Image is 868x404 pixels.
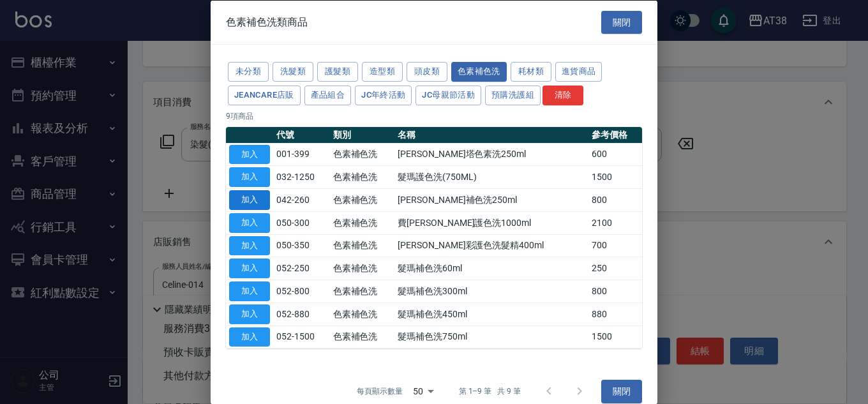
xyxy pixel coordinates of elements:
p: 9 項商品 [226,110,642,121]
td: 052-800 [273,280,330,303]
td: 880 [588,303,642,325]
td: 髮瑪護色洗(750ML) [394,165,588,188]
td: 髮瑪補色洗60ml [394,257,588,280]
td: 032-1250 [273,165,330,188]
button: JC母親節活動 [415,85,481,105]
button: 加入 [229,236,270,255]
button: 加入 [229,144,270,164]
button: 產品組合 [304,85,352,105]
td: 052-880 [273,303,330,325]
button: 關閉 [601,10,642,34]
button: 護髮類 [317,62,358,82]
td: 052-250 [273,257,330,280]
th: 代號 [273,126,330,143]
th: 參考價格 [588,126,642,143]
td: 髮瑪補色洗300ml [394,280,588,303]
button: 造型類 [362,62,403,82]
td: 色素補色洗 [330,188,395,211]
button: 加入 [229,281,270,301]
button: 加入 [229,304,270,324]
td: 042-260 [273,188,330,211]
button: 加入 [229,213,270,232]
td: 色素補色洗 [330,143,395,166]
button: 加入 [229,258,270,278]
button: 洗髮類 [273,62,313,82]
th: 類別 [330,126,395,143]
td: 600 [588,143,642,166]
td: 050-300 [273,211,330,234]
button: JC年終活動 [355,85,412,105]
td: [PERSON_NAME]補色洗250ml [394,188,588,211]
td: 800 [588,188,642,211]
span: 色素補色洗類商品 [226,15,308,28]
td: 色素補色洗 [330,325,395,348]
td: 髮瑪補色洗750ml [394,325,588,348]
td: 2100 [588,211,642,234]
button: 清除 [542,85,583,105]
button: 進貨商品 [555,62,602,82]
th: 名稱 [394,126,588,143]
td: 001-399 [273,143,330,166]
td: 700 [588,234,642,257]
button: 關閉 [601,380,642,403]
td: 色素補色洗 [330,211,395,234]
td: [PERSON_NAME]彩護色洗髮精400ml [394,234,588,257]
td: 1500 [588,165,642,188]
button: 加入 [229,190,270,210]
td: [PERSON_NAME]塔色素洗250ml [394,143,588,166]
button: 耗材類 [511,62,551,82]
td: 費[PERSON_NAME]護色洗1000ml [394,211,588,234]
td: 800 [588,280,642,303]
p: 每頁顯示數量 [357,385,403,397]
p: 第 1–9 筆 共 9 筆 [459,385,521,397]
td: 1500 [588,325,642,348]
button: 未分類 [228,62,269,82]
button: 加入 [229,167,270,187]
td: 色素補色洗 [330,280,395,303]
button: JeanCare店販 [228,85,301,105]
td: 050-350 [273,234,330,257]
td: 色素補色洗 [330,234,395,257]
td: 色素補色洗 [330,257,395,280]
button: 預購洗護組 [485,85,541,105]
button: 色素補色洗 [451,62,507,82]
td: 色素補色洗 [330,165,395,188]
td: 髮瑪補色洗450ml [394,303,588,325]
td: 250 [588,257,642,280]
td: 色素補色洗 [330,303,395,325]
button: 加入 [229,327,270,347]
button: 頭皮類 [407,62,447,82]
td: 052-1500 [273,325,330,348]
